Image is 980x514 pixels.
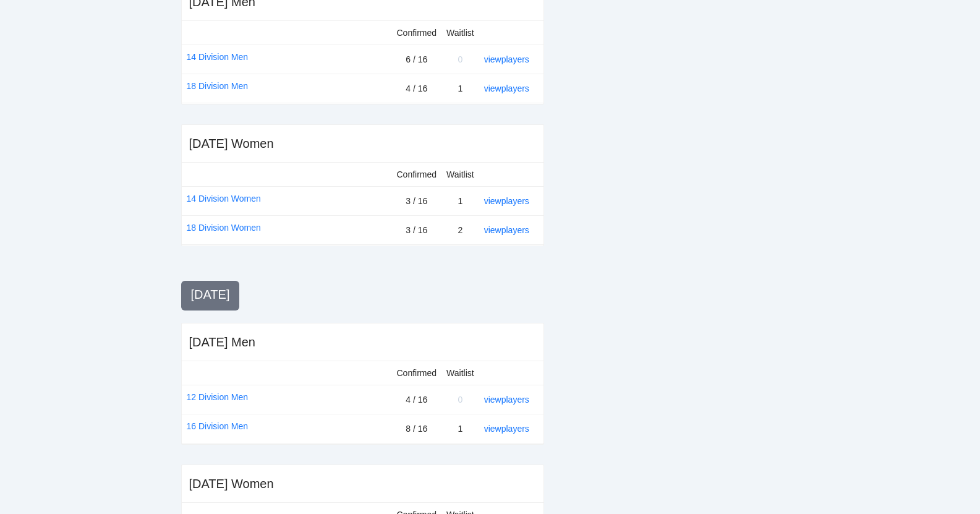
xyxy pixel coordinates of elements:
div: [DATE] Women [189,135,274,152]
a: view players [484,196,529,206]
a: 14 Division Men [187,50,249,64]
div: Waitlist [446,168,474,181]
div: Confirmed [397,26,437,40]
a: 18 Division Men [187,79,249,93]
span: [DATE] [191,288,230,301]
td: 2 [441,216,479,245]
a: view players [484,395,529,405]
td: 1 [441,414,479,443]
a: view players [484,54,529,64]
a: view players [484,225,529,235]
td: 1 [441,74,479,103]
div: Waitlist [446,26,474,40]
div: Confirmed [397,168,437,181]
div: Waitlist [446,366,474,380]
td: 4 / 16 [392,74,442,103]
td: 3 / 16 [392,187,442,216]
a: 12 Division Men [187,390,249,404]
td: 6 / 16 [392,45,442,74]
span: 0 [458,395,462,405]
div: [DATE] Men [189,333,255,351]
span: 0 [458,54,462,64]
td: 1 [441,187,479,216]
div: Confirmed [397,366,437,380]
a: view players [484,424,529,434]
a: 14 Division Women [187,192,261,205]
a: 18 Division Women [187,221,261,234]
td: 3 / 16 [392,216,442,245]
td: 4 / 16 [392,385,442,414]
a: 16 Division Men [187,419,249,433]
a: view players [484,84,529,93]
td: 8 / 16 [392,414,442,443]
div: [DATE] Women [189,475,274,492]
